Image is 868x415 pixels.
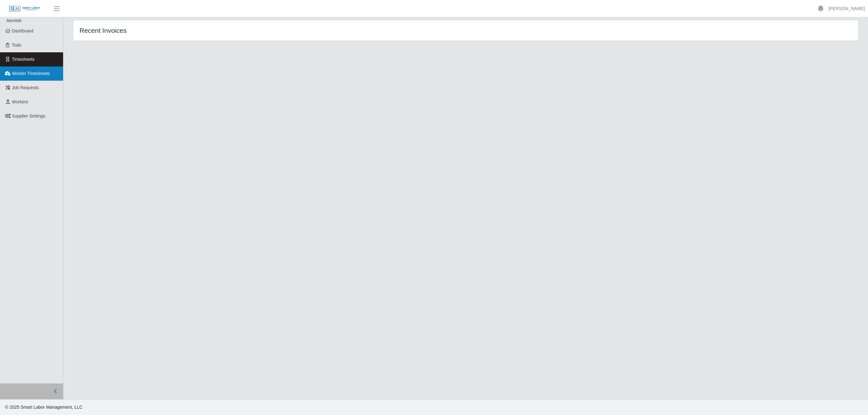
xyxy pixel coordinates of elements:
[12,99,28,104] span: Workers
[12,113,45,118] span: Supplier Settings
[12,43,21,48] span: Todo
[6,18,21,23] span: Aerotek
[12,28,34,33] span: Dashboard
[79,26,396,34] h4: Recent Invoices
[9,5,40,12] img: SLM Logo
[12,85,39,90] span: Job Requests
[12,71,50,76] span: Worker Timesheets
[5,405,82,410] span: © 2025 Smart Labor Management, LLC
[12,57,35,62] span: Timesheets
[829,5,865,12] a: [PERSON_NAME]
